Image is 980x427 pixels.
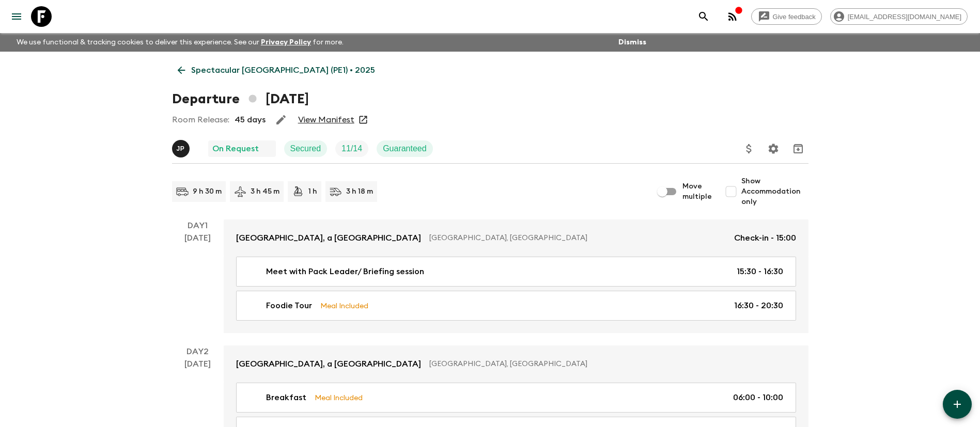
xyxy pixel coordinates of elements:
[191,64,375,76] p: Spectacular [GEOGRAPHIC_DATA] (PE1) • 2025
[266,391,306,404] p: Breakfast
[236,358,421,370] p: [GEOGRAPHIC_DATA], a [GEOGRAPHIC_DATA]
[172,114,229,126] p: Room Release:
[261,39,311,46] a: Privacy Policy
[251,186,279,197] p: 3 h 45 m
[266,265,424,278] p: Meet with Pack Leader/ Briefing session
[842,13,967,21] span: [EMAIL_ADDRESS][DOMAIN_NAME]
[767,13,821,21] span: Give feedback
[335,140,368,157] div: Trip Fill
[830,8,968,25] div: [EMAIL_ADDRESS][DOMAIN_NAME]
[193,186,222,197] p: 9 h 30 m
[290,143,321,155] p: Secured
[298,115,354,125] a: View Manifest
[682,181,712,202] span: Move multiple
[693,6,714,27] button: search adventures
[172,219,224,232] p: Day 1
[172,89,309,109] h1: Departure [DATE]
[236,232,421,244] p: [GEOGRAPHIC_DATA], a [GEOGRAPHIC_DATA]
[315,392,363,403] p: Meal Included
[741,176,808,207] span: Show Accommodation only
[172,143,192,151] span: Joseph Pimentel
[320,300,368,311] p: Meal Included
[236,291,796,321] a: Foodie TourMeal Included16:30 - 20:30
[341,143,362,155] p: 11 / 14
[172,345,224,358] p: Day 2
[266,299,312,312] p: Foodie Tour
[346,186,373,197] p: 3 h 18 m
[224,219,808,257] a: [GEOGRAPHIC_DATA], a [GEOGRAPHIC_DATA][GEOGRAPHIC_DATA], [GEOGRAPHIC_DATA]Check-in - 15:00
[284,140,328,157] div: Secured
[308,186,317,197] p: 1 h
[184,232,211,333] div: [DATE]
[235,114,266,126] p: 45 days
[429,359,788,369] p: [GEOGRAPHIC_DATA], [GEOGRAPHIC_DATA]
[737,265,783,278] p: 15:30 - 16:30
[788,138,808,159] button: Archive (Completed, Cancelled or Unsynced Departures only)
[12,33,348,52] p: We use functional & tracking cookies to deliver this experience. See our for more.
[177,145,185,153] p: J P
[236,257,796,287] a: Meet with Pack Leader/ Briefing session15:30 - 16:30
[734,299,783,312] p: 16:30 - 20:30
[172,140,192,157] button: JP
[763,138,784,159] button: Settings
[734,232,796,244] p: Check-in - 15:00
[172,60,381,81] a: Spectacular [GEOGRAPHIC_DATA] (PE1) • 2025
[6,6,27,27] button: menu
[212,143,259,155] p: On Request
[224,345,808,383] a: [GEOGRAPHIC_DATA], a [GEOGRAPHIC_DATA][GEOGRAPHIC_DATA], [GEOGRAPHIC_DATA]
[236,383,796,413] a: BreakfastMeal Included06:00 - 10:00
[429,233,726,243] p: [GEOGRAPHIC_DATA], [GEOGRAPHIC_DATA]
[739,138,759,159] button: Update Price, Early Bird Discount and Costs
[733,391,783,404] p: 06:00 - 10:00
[383,143,427,155] p: Guaranteed
[616,35,649,50] button: Dismiss
[751,8,822,25] a: Give feedback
